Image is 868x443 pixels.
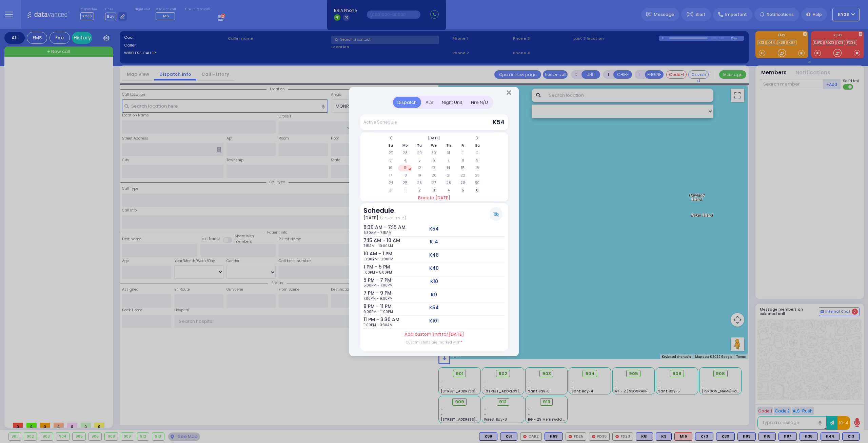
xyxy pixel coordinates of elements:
[427,165,441,171] td: 13
[363,207,406,215] h3: Schedule
[363,290,382,296] h6: 7 PM - 9 PM
[363,257,393,262] span: 10:00AM - 1:00PM
[456,142,470,149] th: Fr
[363,317,382,322] h6: 11 PM - 3:30 AM
[363,322,393,328] span: 11:00PM - 3:30AM
[441,150,455,156] td: 31
[427,150,441,156] td: 30
[448,331,464,337] span: [DATE]
[398,165,412,171] td: 11
[389,135,392,141] span: Previous Month
[413,180,427,186] td: 26
[456,187,470,194] td: 5
[398,150,412,156] td: 28
[363,296,393,301] span: 7:00PM - 9:00PM
[384,172,398,179] td: 17
[471,172,485,179] td: 23
[398,172,412,179] td: 18
[456,165,470,171] td: 15
[471,187,485,194] td: 6
[363,264,382,270] h6: 1 PM - 5 PM
[363,243,393,248] span: 7:15AM - 10:00AM
[380,215,406,221] span: (יז אב תשפה)
[363,277,382,283] h6: 5 PM - 7 PM
[429,252,439,258] h5: K48
[363,238,382,243] h6: 7:15 AM - 10 AM
[363,230,392,235] span: 6:30AM - 7:15AM
[427,187,441,194] td: 3
[398,135,470,142] th: Select Month
[363,309,393,314] span: 9:00PM - 11:00PM
[429,305,439,311] h5: K54
[384,187,398,194] td: 31
[471,157,485,164] td: 9
[471,165,485,171] td: 16
[384,157,398,164] td: 3
[437,97,467,108] div: Night Unit
[413,187,427,194] td: 2
[413,157,427,164] td: 5
[431,292,437,298] h5: K9
[384,150,398,156] td: 27
[429,318,439,324] h5: K101
[413,150,427,156] td: 29
[363,251,382,257] h6: 10 AM - 1 PM
[467,97,492,108] div: Fire N/U
[430,279,438,284] h5: K10
[427,172,441,179] td: 20
[405,331,464,338] label: Add custom shift for
[413,172,427,179] td: 19
[471,142,485,149] th: Sa
[430,239,438,245] h5: K14
[413,142,427,149] th: Tu
[507,89,511,96] button: Close
[413,165,427,171] td: 12
[476,135,479,141] span: Next Month
[441,180,455,186] td: 28
[427,180,441,186] td: 27
[363,303,382,309] h6: 9 PM - 11 PM
[471,180,485,186] td: 30
[363,283,393,288] span: 5:00PM - 7:00PM
[384,165,398,171] td: 10
[471,150,485,156] td: 2
[456,157,470,164] td: 8
[421,97,437,108] div: ALS
[363,270,392,275] span: 1:00PM - 5:00PM
[429,265,439,271] h5: K40
[427,157,441,164] td: 6
[398,180,412,186] td: 25
[456,180,470,186] td: 29
[398,142,412,149] th: Mo
[441,172,455,179] td: 21
[363,215,378,221] span: [DATE]
[398,187,412,194] td: 1
[384,142,398,149] th: Su
[363,224,382,230] h6: 6:30 AM - 7:15 AM
[398,157,412,164] td: 4
[456,172,470,179] td: 22
[363,119,397,125] div: Active Schedule
[441,187,455,194] td: 4
[406,340,462,345] label: Custom shifts are marked with
[493,118,505,126] span: K54
[429,226,439,232] h5: K54
[384,180,398,186] td: 24
[427,142,441,149] th: We
[456,150,470,156] td: 1
[441,165,455,171] td: 14
[360,195,508,201] a: Back to [DATE]
[441,157,455,164] td: 7
[393,97,421,108] div: Dispatch
[441,142,455,149] th: Th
